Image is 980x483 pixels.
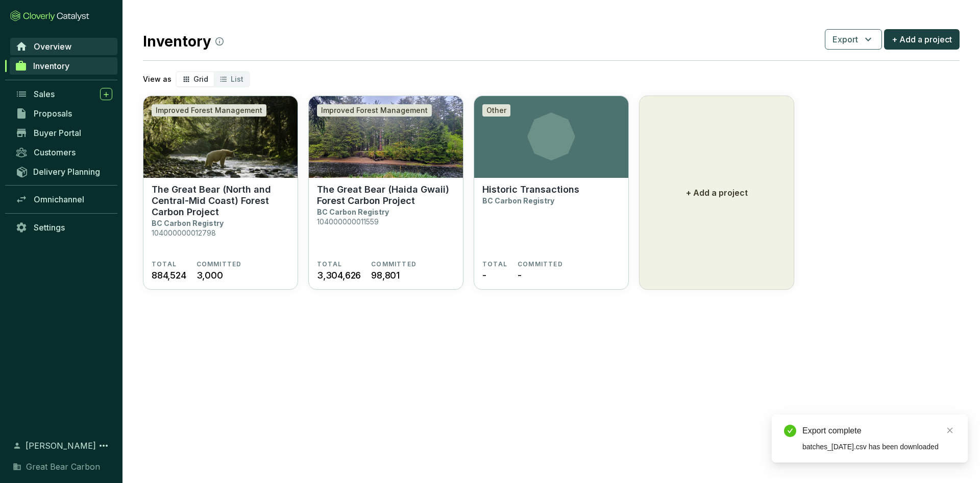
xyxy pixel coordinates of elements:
[152,260,177,268] span: TOTAL
[152,184,289,218] p: The Great Bear (North and Central-Mid Coast) Forest Carbon Project
[802,425,955,437] div: Export complete
[892,33,952,45] span: + Add a project
[193,75,208,83] span: Grid
[143,96,298,290] a: The Great Bear (North and Central-Mid Coast) Forest Carbon ProjectImproved Forest ManagementThe G...
[34,194,84,204] span: Omnichannel
[482,268,486,282] span: -
[33,61,69,71] span: Inventory
[33,167,100,177] span: Delivery Planning
[482,260,507,268] span: TOTAL
[317,104,432,117] div: Improved Forest Management
[152,268,186,282] span: 884,524
[884,29,960,50] button: + Add a project
[152,228,216,237] p: 104000000012798
[482,184,579,195] p: Historic Transactions
[946,427,953,434] span: close
[176,71,250,87] div: segmented control
[143,96,298,178] img: The Great Bear (North and Central-Mid Coast) Forest Carbon Project
[34,108,72,119] span: Proposals
[784,425,796,437] span: check-circle
[371,268,400,282] span: 98,801
[802,441,955,452] div: batches_[DATE].csv has been downloaded
[482,104,510,117] div: Other
[152,104,266,117] div: Improved Forest Management
[26,440,96,452] span: [PERSON_NAME]
[143,31,224,52] h2: Inventory
[34,41,71,52] span: Overview
[317,260,342,268] span: TOTAL
[34,89,55,99] span: Sales
[10,38,117,55] a: Overview
[317,184,455,206] p: The Great Bear (Haida Gwaii) Forest Carbon Project
[10,85,117,103] a: Sales
[152,219,224,227] p: BC Carbon Registry
[10,219,117,236] a: Settings
[686,187,748,199] p: + Add a project
[825,29,882,50] button: Export
[518,268,522,282] span: -
[34,222,65,233] span: Settings
[309,96,463,178] img: The Great Bear (Haida Gwaii) Forest Carbon Project
[143,74,171,84] p: View as
[317,208,389,216] p: BC Carbon Registry
[639,96,794,290] button: + Add a project
[10,124,117,142] a: Buyer Portal
[308,96,463,290] a: The Great Bear (Haida Gwaii) Forest Carbon ProjectImproved Forest ManagementThe Great Bear (Haida...
[518,260,563,268] span: COMMITTED
[10,144,117,161] a: Customers
[197,260,242,268] span: COMMITTED
[482,196,554,205] p: BC Carbon Registry
[34,147,76,157] span: Customers
[197,268,223,282] span: 3,000
[371,260,416,268] span: COMMITTED
[10,191,117,208] a: Omnichannel
[34,128,81,138] span: Buyer Portal
[10,163,117,180] a: Delivery Planning
[944,425,955,436] a: Close
[10,105,117,122] a: Proposals
[231,75,243,83] span: List
[832,33,858,45] span: Export
[317,268,361,282] span: 3,304,626
[474,96,629,290] a: OtherHistoric TransactionsBC Carbon RegistryTOTAL-COMMITTED-
[26,461,100,473] span: Great Bear Carbon
[10,57,117,75] a: Inventory
[317,217,379,226] p: 104000000011559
